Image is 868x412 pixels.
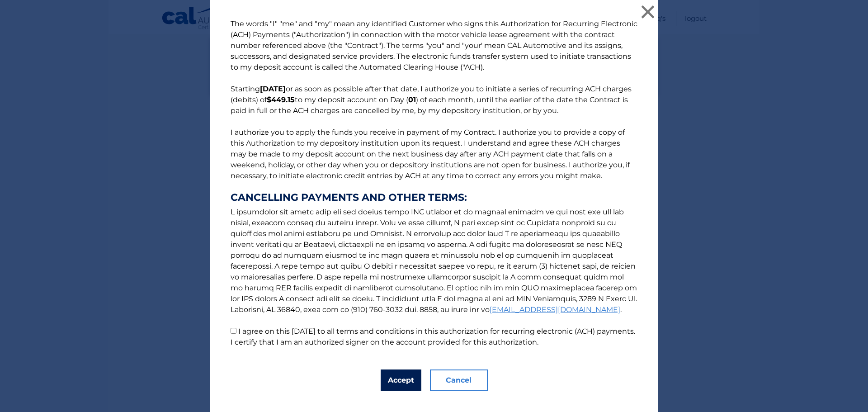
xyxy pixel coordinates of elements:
[260,85,286,93] b: [DATE]
[490,305,620,314] a: [EMAIL_ADDRESS][DOMAIN_NAME]
[267,95,295,104] b: $449.15
[430,369,488,391] button: Cancel
[639,3,657,21] button: ×
[381,369,421,391] button: Accept
[231,192,637,203] strong: CANCELLING PAYMENTS AND OTHER TERMS:
[408,95,416,104] b: 01
[222,19,646,348] p: The words "I" "me" and "my" mean any identified Customer who signs this Authorization for Recurri...
[231,327,635,346] label: I agree on this [DATE] to all terms and conditions in this authorization for recurring electronic...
